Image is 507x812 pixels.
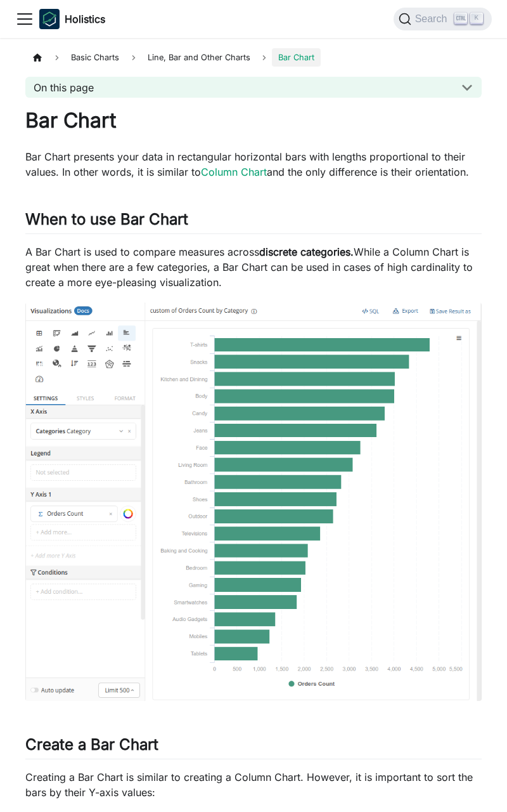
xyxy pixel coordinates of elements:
[141,48,257,67] span: Line, Bar and Other Charts
[259,246,354,258] strong: discrete categories.
[201,166,267,178] a: Column Chart
[25,769,482,800] p: Creating a Bar Chart is similar to creating a Column Chart. However, it is important to sort the ...
[25,48,482,67] nav: Breadcrumbs
[25,108,482,133] h1: Bar Chart
[25,149,482,180] p: Bar Chart presents your data in rectangular horizontal bars with lengths proportional to their va...
[25,77,482,98] button: On this page
[272,48,321,67] span: Bar Chart
[25,48,49,67] a: Home page
[25,244,482,290] p: A Bar Chart is used to compare measures across While a Column Chart is great when there are a few...
[15,10,34,29] button: Toggle navigation bar
[65,48,125,67] span: Basic Charts
[470,13,483,24] kbd: K
[39,9,60,29] img: Holistics
[65,11,105,27] b: Holistics
[394,8,492,30] button: Search (Ctrl+K)
[39,9,105,29] a: HolisticsHolistics
[411,13,455,25] span: Search
[25,210,482,234] h2: When to use Bar Chart
[25,735,482,759] h2: Create a Bar Chart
